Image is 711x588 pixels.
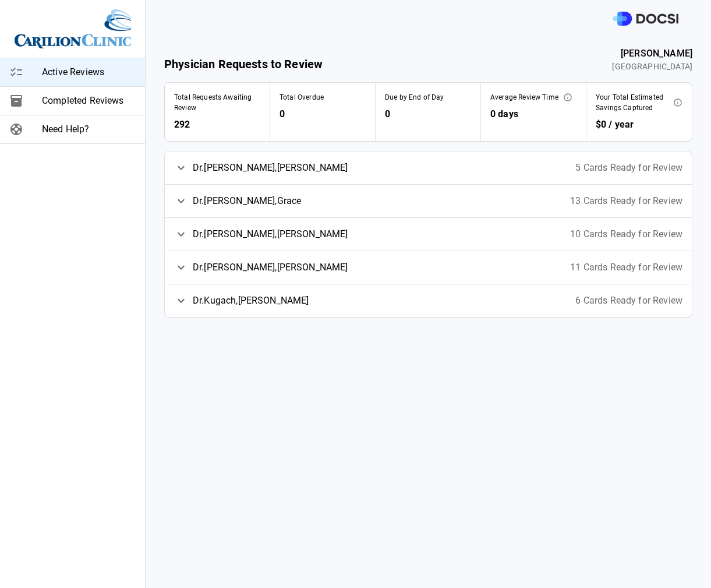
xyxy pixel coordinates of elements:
span: Dr. [PERSON_NAME] , Grace [193,194,301,208]
span: Total Overdue [280,92,324,103]
span: 5 Cards Ready for Review [575,161,682,175]
span: Completed Reviews [42,94,136,108]
span: Dr. [PERSON_NAME] , [PERSON_NAME] [193,260,348,274]
span: Need Help? [42,122,136,136]
span: 292 [174,118,260,132]
span: Dr. Kugach , [PERSON_NAME] [193,294,309,308]
span: Dr. [PERSON_NAME] , [PERSON_NAME] [193,161,348,175]
span: 10 Cards Ready for Review [570,227,682,241]
span: 11 Cards Ready for Review [570,260,682,274]
span: $0 / year [596,119,634,130]
span: Physician Requests to Review [164,55,323,73]
img: DOCSI Logo [613,12,678,26]
span: [GEOGRAPHIC_DATA] [612,61,692,73]
img: Site Logo [15,9,131,48]
span: [PERSON_NAME] [612,47,692,61]
span: 0 [280,107,366,121]
span: 13 Cards Ready for Review [570,194,682,208]
span: Dr. [PERSON_NAME] , [PERSON_NAME] [193,227,348,241]
svg: This is the estimated annual impact of the preference card optimizations which you have approved.... [673,98,682,107]
span: Due by End of Day [385,92,444,103]
span: Total Requests Awaiting Review [174,92,260,113]
span: Active Reviews [42,65,136,79]
span: 0 [385,107,471,121]
span: Average Review Time [490,92,558,103]
span: Your Total Estimated Savings Captured [596,92,668,113]
span: 6 Cards Ready for Review [575,294,682,308]
svg: This represents the average time it takes from when an optimization is ready for your review to w... [563,93,572,102]
span: 0 days [490,107,576,121]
